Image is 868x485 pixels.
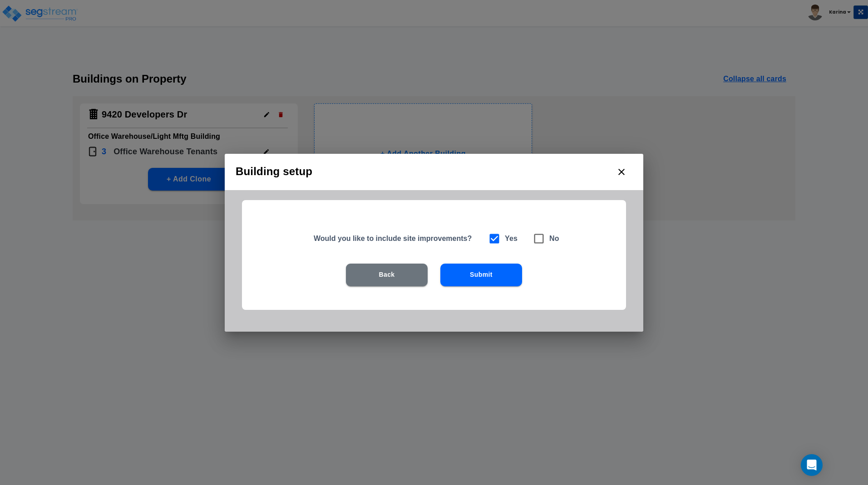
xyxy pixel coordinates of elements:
[346,264,428,286] button: Back
[611,161,632,183] button: close
[801,454,823,476] div: Open Intercom Messenger
[505,232,518,245] h6: Yes
[314,234,477,243] h5: Would you like to include site improvements?
[549,232,559,245] h6: No
[225,154,643,190] h2: Building setup
[440,264,522,286] button: Submit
